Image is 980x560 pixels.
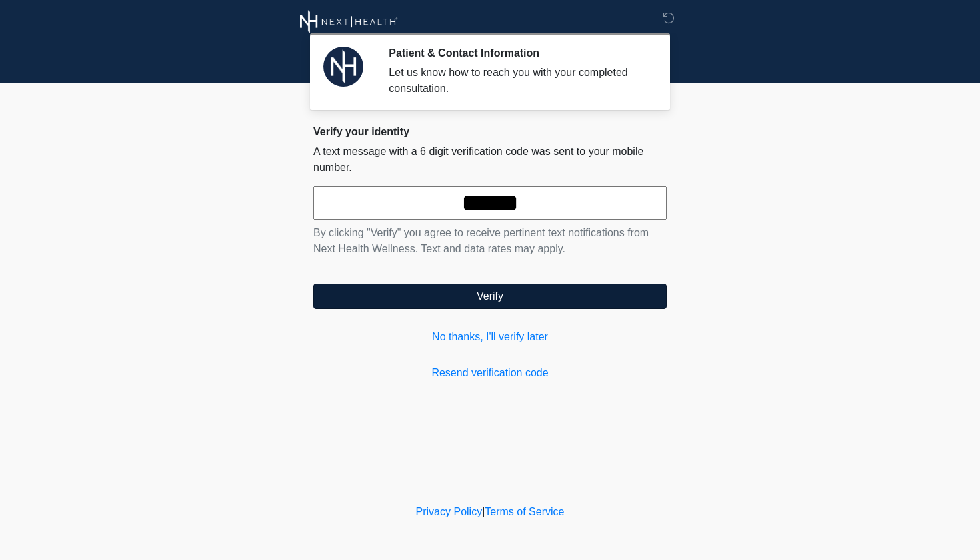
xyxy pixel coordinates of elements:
a: Resend verification code [313,365,667,381]
p: A text message with a 6 digit verification code was sent to your mobile number. [313,144,667,176]
h2: Patient & Contact Information [389,47,647,59]
button: Verify [313,284,667,309]
div: Let us know how to reach you with your completed consultation. [389,65,647,97]
a: Privacy Policy [416,506,483,517]
h2: Verify your identity [313,125,667,138]
img: Agent Avatar [323,47,363,87]
img: Next Health Wellness Logo [300,10,398,33]
a: No thanks, I'll verify later [313,329,667,345]
a: Terms of Service [485,506,564,517]
a: | [482,506,485,517]
p: By clicking "Verify" you agree to receive pertinent text notifications from Next Health Wellness.... [313,225,667,257]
